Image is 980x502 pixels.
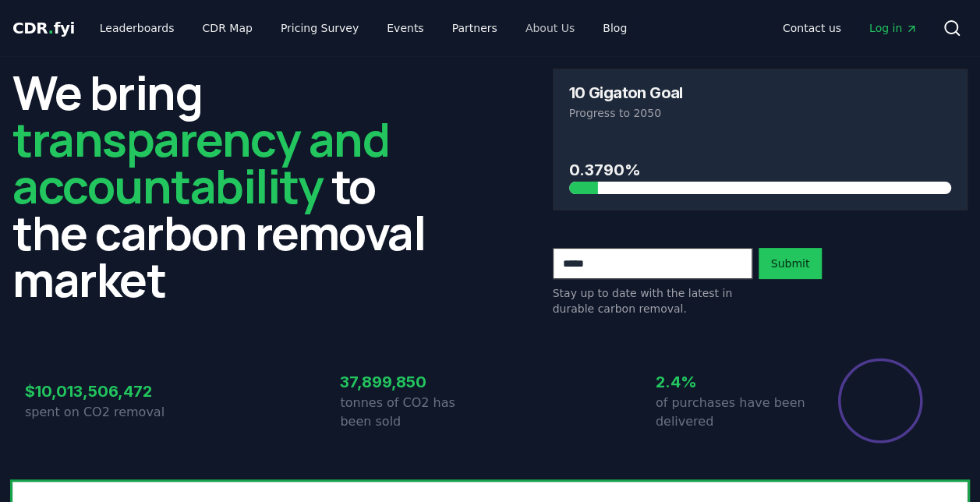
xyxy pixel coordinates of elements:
[440,14,510,42] a: Partners
[569,105,952,121] p: Progress to 2050
[837,357,924,444] div: Percentage of sales delivered
[12,19,75,37] span: CDR fyi
[12,17,75,39] a: CDR.fyi
[513,14,587,42] a: About Us
[87,14,187,42] a: Leaderboards
[25,380,175,403] h3: $10,013,506,472
[87,14,639,42] nav: Main
[190,14,265,42] a: CDR Map
[569,158,952,182] h3: 0.3790%
[25,403,175,422] p: spent on CO2 removal
[656,394,805,431] p: of purchases have been delivered
[656,370,805,394] h3: 2.4%
[12,107,389,217] span: transparency and accountability
[48,19,54,37] span: .
[553,285,752,316] p: Stay up to date with the latest in durable carbon removal.
[569,85,683,101] h3: 10 Gigaton Goal
[590,14,639,42] a: Blog
[869,20,918,36] span: Log in
[374,14,436,42] a: Events
[340,394,490,431] p: tonnes of CO2 has been sold
[770,14,930,42] nav: Main
[770,14,854,42] a: Contact us
[759,248,823,279] button: Submit
[268,14,371,42] a: Pricing Survey
[340,370,490,394] h3: 37,899,850
[857,14,930,42] a: Log in
[12,69,428,302] h2: We bring to the carbon removal market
